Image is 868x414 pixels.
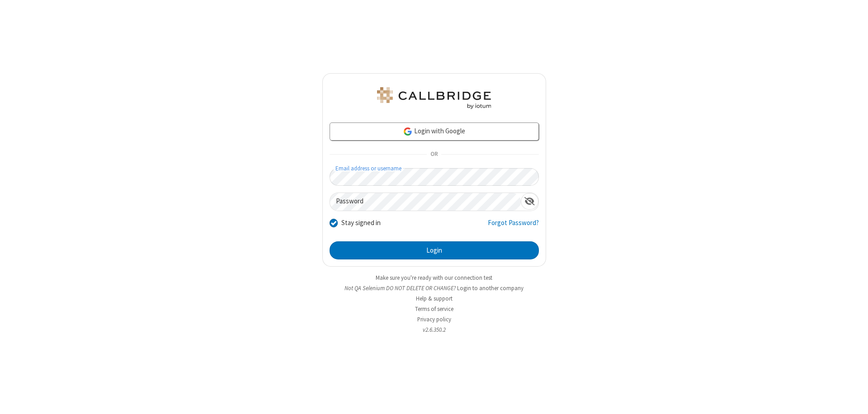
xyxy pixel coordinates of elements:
a: Login with Google [330,122,539,141]
div: Show password [521,193,538,210]
a: Help & support [416,295,453,302]
span: OR [427,148,441,161]
button: Login to another company [457,284,524,292]
input: Email address or username [330,168,539,186]
button: Login [330,241,539,259]
label: Stay signed in [341,218,381,228]
li: v2.6.350.2 [322,325,546,334]
a: Make sure you're ready with our connection test [376,274,492,282]
a: Terms of service [415,305,453,313]
input: Password [330,193,521,211]
a: Forgot Password? [488,218,539,235]
a: Privacy policy [417,315,451,323]
img: QA Selenium DO NOT DELETE OR CHANGE [375,87,493,109]
img: google-icon.png [403,127,413,136]
li: Not QA Selenium DO NOT DELETE OR CHANGE? [322,284,546,292]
